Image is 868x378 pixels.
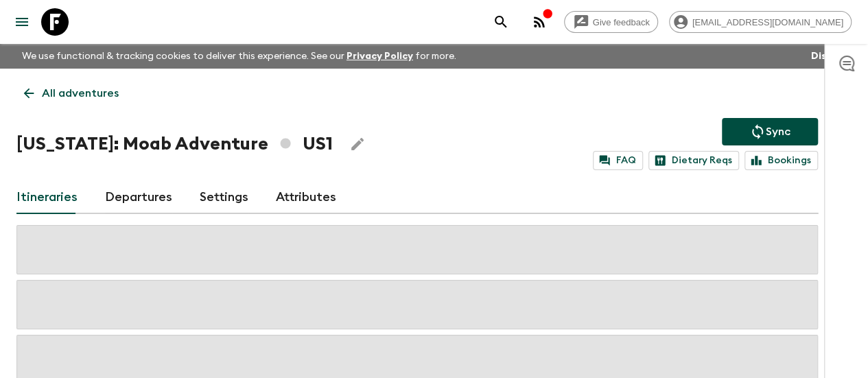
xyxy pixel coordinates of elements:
[585,17,657,27] span: Give feedback
[648,151,739,170] a: Dietary Reqs
[487,8,515,36] button: search adventures
[16,181,78,214] a: Itineraries
[808,47,852,66] button: Dismiss
[744,151,818,170] a: Bookings
[593,151,643,170] a: FAQ
[200,181,248,214] a: Settings
[42,85,119,102] p: All adventures
[344,130,371,158] button: Edit Adventure Title
[347,51,413,61] a: Privacy Policy
[16,44,462,69] p: We use functional & tracking cookies to deliver this experience. See our for more.
[105,181,172,214] a: Departures
[685,17,851,27] span: [EMAIL_ADDRESS][DOMAIN_NAME]
[722,118,818,145] button: Sync adventure departures to the booking engine
[766,123,790,140] p: Sync
[276,181,336,214] a: Attributes
[16,80,126,107] a: All adventures
[8,8,36,36] button: menu
[669,11,852,33] div: [EMAIL_ADDRESS][DOMAIN_NAME]
[564,11,658,33] a: Give feedback
[16,130,333,158] h1: [US_STATE]: Moab Adventure US1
